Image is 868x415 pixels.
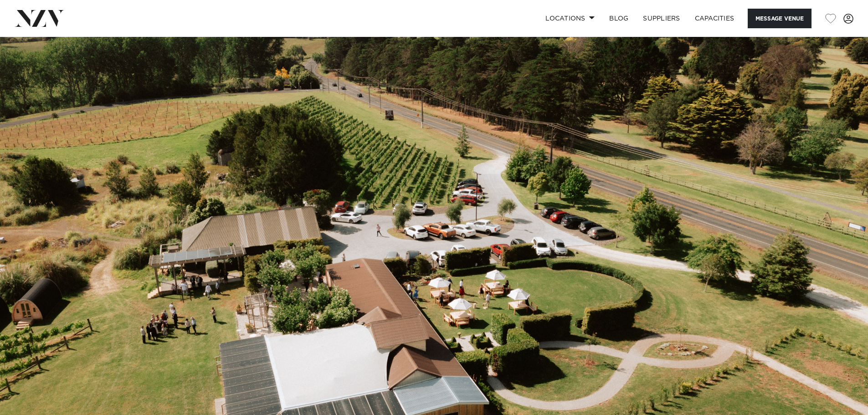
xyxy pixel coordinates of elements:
img: nzv-logo.png [15,10,64,26]
button: Message Venue [748,9,812,28]
a: SUPPLIERS [636,9,687,28]
a: Capacities [688,9,742,28]
a: BLOG [602,9,636,28]
a: Locations [538,9,602,28]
